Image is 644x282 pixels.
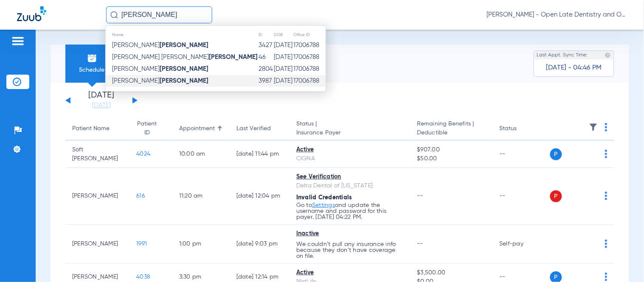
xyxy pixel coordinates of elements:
[293,63,326,75] td: 17006788
[492,117,550,141] th: Status
[293,51,326,63] td: 17006788
[258,39,273,51] td: 3427
[296,268,403,277] div: Active
[602,241,644,282] iframe: Chat Widget
[258,75,273,87] td: 3987
[293,30,326,39] th: Office ID
[296,241,403,259] p: We couldn’t pull any insurance info because they don’t have coverage on file.
[65,168,129,225] td: [PERSON_NAME]
[417,268,486,277] span: $3,500.00
[550,148,562,160] span: P
[110,11,118,19] img: Search Icon
[296,145,403,154] div: Active
[296,128,403,137] span: Insurance Payer
[230,168,290,225] td: [DATE] 12:04 PM
[136,241,147,247] span: 1991
[290,117,410,141] th: Status |
[605,192,607,200] img: group-dot-blue.svg
[605,240,607,248] img: group-dot-blue.svg
[236,124,283,133] div: Last Verified
[136,274,150,280] span: 4038
[312,202,335,208] a: Settings
[11,36,25,46] img: hamburger-icon
[179,124,223,133] div: Appointment
[258,51,273,63] td: 46
[136,120,157,137] div: Patient ID
[417,193,424,199] span: --
[136,151,150,157] span: 4024
[172,168,230,225] td: 11:20 AM
[296,229,403,238] div: Inactive
[417,128,486,137] span: Deductible
[487,11,627,19] span: [PERSON_NAME] - Open Late Dentistry and Orthodontics
[258,63,273,75] td: 2804
[492,225,550,264] td: Self-pay
[72,66,112,74] span: Schedule
[492,141,550,168] td: --
[106,30,258,39] th: Name
[273,63,293,75] td: [DATE]
[537,51,588,59] span: Last Appt. Sync Time:
[258,30,273,39] th: ID
[76,101,127,110] a: [DATE]
[417,145,486,154] span: $907.00
[87,53,97,63] img: Schedule
[605,150,607,158] img: group-dot-blue.svg
[605,52,611,58] img: last sync help info
[72,124,123,133] div: Patient Name
[230,225,290,264] td: [DATE] 9:03 PM
[273,39,293,51] td: [DATE]
[160,78,208,84] strong: [PERSON_NAME]
[112,78,208,84] span: [PERSON_NAME]
[492,168,550,225] td: --
[65,141,129,168] td: Soft [PERSON_NAME]
[136,120,165,137] div: Patient ID
[160,42,208,48] strong: [PERSON_NAME]
[65,225,129,264] td: [PERSON_NAME]
[411,117,493,141] th: Remaining Benefits |
[273,75,293,87] td: [DATE]
[236,124,271,133] div: Last Verified
[293,39,326,51] td: 17006788
[72,124,110,133] div: Patient Name
[160,66,208,72] strong: [PERSON_NAME]
[417,241,424,247] span: --
[605,123,607,131] img: group-dot-blue.svg
[76,91,127,110] li: [DATE]
[296,195,352,201] span: Invalid Credentials
[296,181,403,190] div: Delta Dental of [US_STATE]
[230,141,290,168] td: [DATE] 11:44 PM
[172,225,230,264] td: 1:00 PM
[417,154,486,163] span: $50.00
[296,154,403,163] div: CIGNA
[17,6,46,21] img: Zuub Logo
[112,66,208,72] span: [PERSON_NAME]
[112,42,208,48] span: [PERSON_NAME]
[273,30,293,39] th: DOB
[296,173,403,181] div: See Verification
[296,202,403,220] p: Go to and update the username and password for this payer. [DATE] 04:22 PM.
[293,75,326,87] td: 17006788
[546,64,602,72] span: [DATE] - 04:46 PM
[209,54,258,60] strong: [PERSON_NAME]
[112,54,258,60] span: [PERSON_NAME] [PERSON_NAME]
[550,190,562,202] span: P
[136,193,145,199] span: 616
[273,51,293,63] td: [DATE]
[172,141,230,168] td: 10:00 AM
[106,6,212,23] input: Search for patients
[589,123,598,131] img: filter.svg
[179,124,215,133] div: Appointment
